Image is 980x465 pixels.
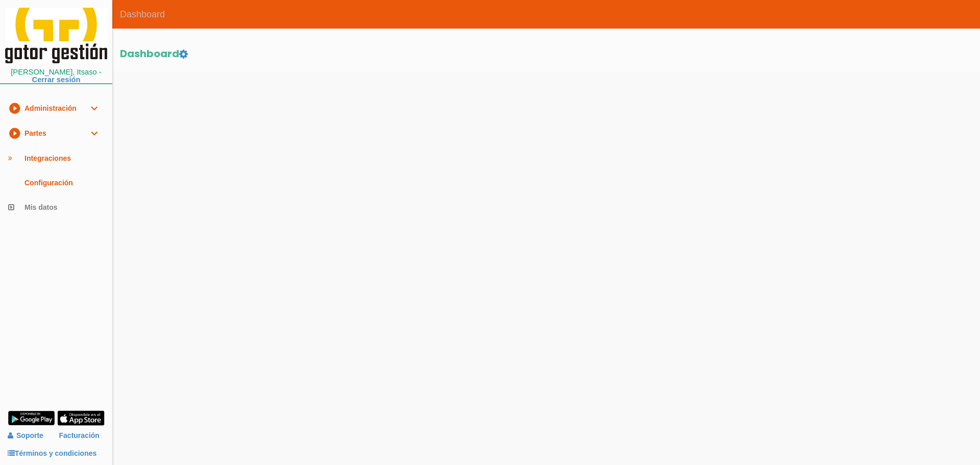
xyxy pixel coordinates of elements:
i: play_circle_filled [8,121,20,145]
img: google-play.png [8,410,55,426]
h2: Dashboard [120,48,972,60]
i: expand_more [88,121,100,145]
img: app-store.png [57,410,105,426]
a: Términos y condiciones [8,449,96,457]
a: Facturación [59,427,100,445]
span: Dashboard [112,2,173,27]
a: Soporte [8,431,43,439]
a: Cerrar sesión [32,76,81,84]
img: itcons-logo [5,8,107,63]
i: play_circle_filled [8,96,20,120]
i: expand_more [88,96,100,120]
